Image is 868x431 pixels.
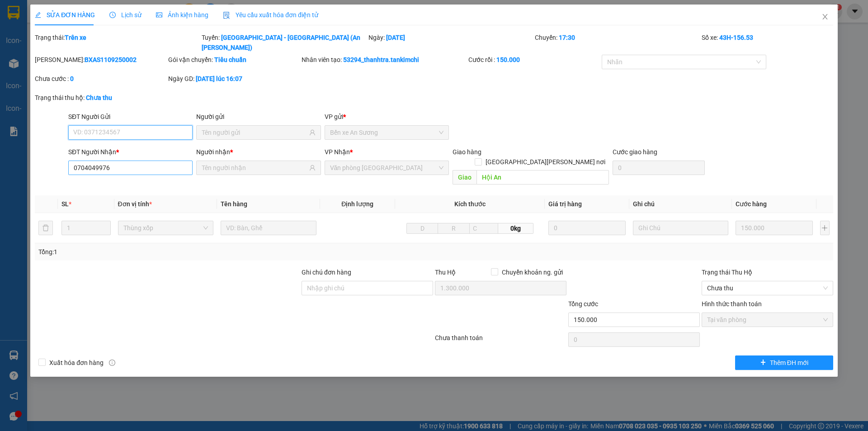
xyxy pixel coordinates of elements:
[435,269,456,276] span: Thu Hộ
[736,200,767,208] span: Cước hàng
[702,300,762,308] label: Hình thức thanh toán
[406,223,439,234] input: D
[468,55,600,65] div: Cước rồi :
[476,170,609,185] input: Dọc đường
[498,223,533,234] span: 0kg
[38,221,53,235] button: delete
[341,200,373,208] span: Định lượng
[325,112,449,122] div: VP gửi
[118,200,152,208] span: Đơn vị tính
[156,11,208,19] span: Ảnh kiện hàng
[168,74,300,84] div: Ngày GD:
[202,163,307,173] input: Tên người nhận
[613,148,657,156] label: Cước giao hàng
[309,129,316,136] span: user
[707,281,828,295] span: Chưa thu
[760,359,766,366] span: plus
[343,56,419,63] b: 53294_thanhtra.tankimchi
[309,165,316,171] span: user
[633,221,729,235] input: Ghi Chú
[613,161,705,175] input: Cước giao hàng
[35,12,41,18] span: edit
[629,195,732,213] th: Ghi chú
[123,221,208,235] span: Thùng xốp
[719,34,753,41] b: 43H-156.53
[325,148,350,156] span: VP Nhận
[86,94,112,101] b: Chưa thu
[46,358,107,368] span: Xuất hóa đơn hàng
[548,221,625,235] input: 0
[85,56,137,63] b: BXAS1109250002
[770,358,808,368] span: Thêm ĐH mới
[454,200,486,208] span: Kích thước
[534,33,701,52] div: Chuyến:
[156,12,162,18] span: picture
[701,33,834,52] div: Số xe:
[482,157,609,167] span: [GEOGRAPHIC_DATA][PERSON_NAME] nơi
[214,56,246,63] b: Tiêu chuẩn
[368,33,534,52] div: Ngày:
[302,269,351,276] label: Ghi chú đơn hàng
[559,34,575,41] b: 17:30
[221,221,316,235] input: VD: Bàn, Ghế
[35,55,166,65] div: [PERSON_NAME]:
[202,34,360,51] b: [GEOGRAPHIC_DATA] - [GEOGRAPHIC_DATA] (An [PERSON_NAME])
[109,12,116,18] span: clock-circle
[61,200,69,208] span: SL
[302,281,433,295] input: Ghi chú đơn hàng
[196,147,321,157] div: Người nhận
[496,56,520,63] b: 150.000
[568,300,598,308] span: Tổng cước
[735,355,833,370] button: plusThêm ĐH mới
[736,221,812,235] input: 0
[196,75,242,82] b: [DATE] lúc 16:07
[34,33,201,52] div: Trạng thái:
[498,267,566,277] span: Chuyển khoản ng. gửi
[68,147,193,157] div: SĐT Người Nhận
[812,5,838,30] button: Close
[223,12,230,19] img: icon
[707,313,828,327] span: Tại văn phòng
[821,13,829,20] span: close
[35,11,95,19] span: SỬA ĐƠN HÀNG
[438,223,470,234] input: R
[70,75,74,82] b: 0
[302,55,467,65] div: Nhân viên tạo:
[223,11,318,19] span: Yêu cầu xuất hóa đơn điện tử
[548,200,582,208] span: Giá trị hàng
[330,126,443,139] span: Bến xe An Sương
[469,223,498,234] input: C
[68,112,193,122] div: SĐT Người Gửi
[35,93,200,103] div: Trạng thái thu hộ:
[65,34,86,41] b: Trên xe
[35,74,166,84] div: Chưa cước :
[453,148,481,156] span: Giao hàng
[196,112,321,122] div: Người gửi
[453,170,476,185] span: Giao
[201,33,368,52] div: Tuyến:
[168,55,300,65] div: Gói vận chuyển:
[434,333,567,349] div: Chưa thanh toán
[702,267,833,277] div: Trạng thái Thu Hộ
[109,360,115,366] span: info-circle
[202,128,307,137] input: Tên người gửi
[820,221,830,235] button: plus
[38,247,335,257] div: Tổng: 1
[221,200,247,208] span: Tên hàng
[386,34,405,41] b: [DATE]
[330,161,443,175] span: Văn phòng Đà Nẵng
[109,11,142,19] span: Lịch sử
